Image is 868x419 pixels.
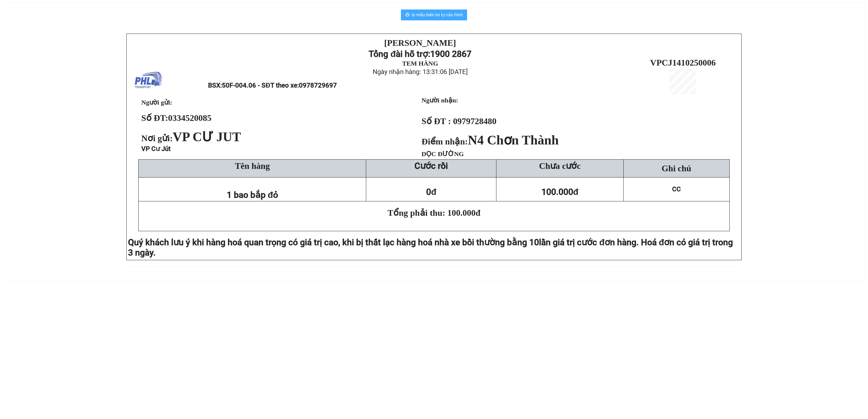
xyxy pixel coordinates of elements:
[422,116,451,126] strong: Số ĐT :
[141,113,212,123] strong: Số ĐT:
[401,9,467,20] button: printerIn mẫu biên lai tự cấu hình
[135,67,162,94] img: logo
[373,68,468,76] span: Ngày nhận hàng: 13:31:06 [DATE]
[422,137,559,146] strong: Điểm nhận:
[412,11,463,18] span: In mẫu biên lai tự cấu hình
[141,99,172,106] span: Người gửi:
[235,161,270,171] span: Tên hàng
[299,82,337,89] span: 0978729697
[173,130,241,144] span: VP CƯ JUT
[662,163,691,173] span: Ghi chú
[422,97,458,104] strong: Người nhận:
[405,12,410,18] span: printer
[426,187,436,197] span: 0đ
[430,49,471,59] strong: 1900 2867
[369,49,430,59] strong: Tổng đài hỗ trợ:
[168,113,212,123] span: 0334520085
[672,185,681,193] span: CC
[141,133,243,143] span: Nơi gửi:
[468,133,559,147] span: N4 Chơn Thành
[384,38,456,48] strong: [PERSON_NAME]
[541,187,579,197] span: 100.000đ
[208,82,337,89] span: BSX:
[539,161,580,171] span: Chưa cước
[222,82,337,89] span: 50F-004.06 - SĐT theo xe:
[414,161,448,171] strong: Cước rồi
[227,190,278,200] span: 1 bao bắp đỏ
[388,208,480,218] span: Tổng phải thu: 100.000đ
[128,237,539,247] span: Quý khách lưu ý khi hàng hoá quan trọng có giá trị cao, khi bị thất lạc hàng hoá nhà xe bồi thườn...
[422,150,464,157] span: DỌC ĐƯỜNG
[453,116,496,126] span: 0979728480
[128,237,733,258] span: lần giá trị cước đơn hàng. Hoá đơn có giá trị trong 3 ngày.
[650,58,716,67] span: VPCJ1410250006
[141,145,171,153] span: VP Cư Jút
[402,60,438,67] strong: TEM HÀNG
